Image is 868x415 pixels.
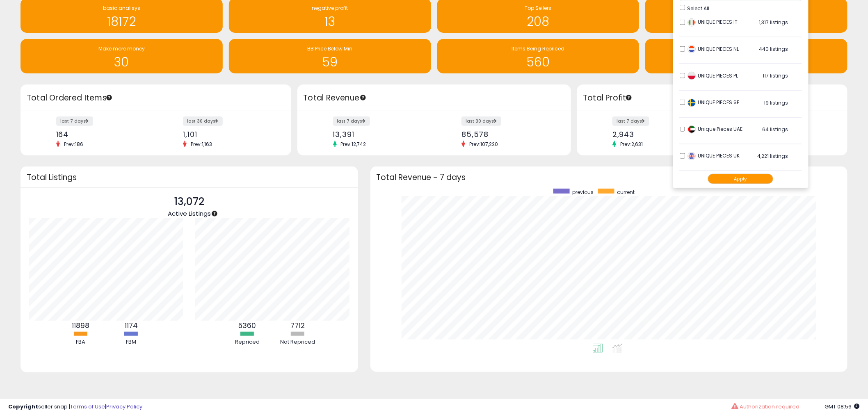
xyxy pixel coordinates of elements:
h3: Total Profit [583,92,842,104]
img: netherlands.png [688,45,696,53]
span: Prev: 12,742 [337,141,370,148]
strong: Copyright [8,403,38,410]
span: 117 listings [763,72,788,79]
span: Prev: 107,220 [465,141,502,148]
span: Prev: 186 [60,141,87,148]
div: seller snap | | [8,403,142,411]
span: Prev: 2,631 [616,141,647,148]
span: 4,221 listings [758,153,788,160]
span: UNIQUE PIECES IT [688,18,738,25]
div: Not Repriced [273,338,322,346]
span: Items Being Repriced [512,45,564,52]
div: 2,943 [612,130,706,139]
span: 19 listings [764,99,788,106]
span: UNIQUE PIECES SE [688,99,740,106]
img: italy.png [688,18,696,27]
label: last 30 days [183,116,223,126]
div: Tooltip anchor [359,94,367,101]
span: 64 listings [763,126,788,133]
img: uk.png [688,152,696,160]
span: current [617,189,635,196]
h1: 208 [441,15,635,28]
span: 2025-08-18 08:56 GMT [825,403,860,410]
h3: Total Revenue [304,92,565,104]
h3: Total Revenue - 7 days [377,174,842,180]
b: 11898 [72,321,89,331]
label: last 7 days [612,116,649,126]
h1: 59 [233,55,427,69]
h1: 13 [233,15,427,28]
h1: 18172 [25,15,219,28]
h1: 33 [649,15,843,28]
span: BB Price Below Min [307,45,352,52]
div: Repriced [223,338,272,346]
a: Privacy Policy [106,403,142,410]
h1: 57 [649,55,843,69]
div: 164 [56,130,150,139]
div: 13,391 [333,130,428,139]
div: FBA [56,338,105,346]
img: poland.png [688,72,696,80]
span: Prev: 1,163 [187,141,216,148]
img: united_arab_emirates.png [688,125,696,134]
span: UNIQUE PIECES UK [688,152,740,159]
span: 440 listings [759,46,788,52]
div: FBM [107,338,156,346]
h1: 30 [25,55,219,69]
b: 7712 [290,321,305,331]
span: UNIQUE PIECES NL [688,46,739,52]
b: 5360 [238,321,256,331]
button: Apply [708,174,774,184]
a: Inventory Age 57 [645,39,847,73]
a: Terms of Use [70,403,105,410]
span: Top Sellers [525,5,551,11]
span: Active Listings [168,209,211,218]
h3: Total Listings [27,174,352,180]
div: Tooltip anchor [211,210,218,217]
b: 1174 [125,321,138,331]
span: UNIQUE PIECES PL [688,72,738,79]
h1: 560 [441,55,635,69]
a: Make more money 30 [21,39,223,73]
div: 85,578 [461,130,556,139]
span: Make more money [98,45,145,52]
div: Tooltip anchor [625,94,633,101]
span: 1,317 listings [759,19,788,26]
label: last 7 days [56,116,93,126]
a: BB Price Below Min 59 [229,39,431,73]
div: Tooltip anchor [105,94,113,101]
span: basic analisys [103,5,140,11]
span: Unique Pieces UAE [688,125,743,132]
span: previous [573,189,594,196]
a: Items Being Repriced 560 [437,39,640,73]
p: 13,072 [168,194,211,210]
span: negative profit [312,5,348,11]
span: Select All [688,5,710,12]
label: last 7 days [333,116,370,126]
label: last 30 days [461,116,501,126]
div: 1,101 [183,130,276,139]
img: sweden.png [688,99,696,107]
h3: Total Ordered Items [27,92,285,104]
